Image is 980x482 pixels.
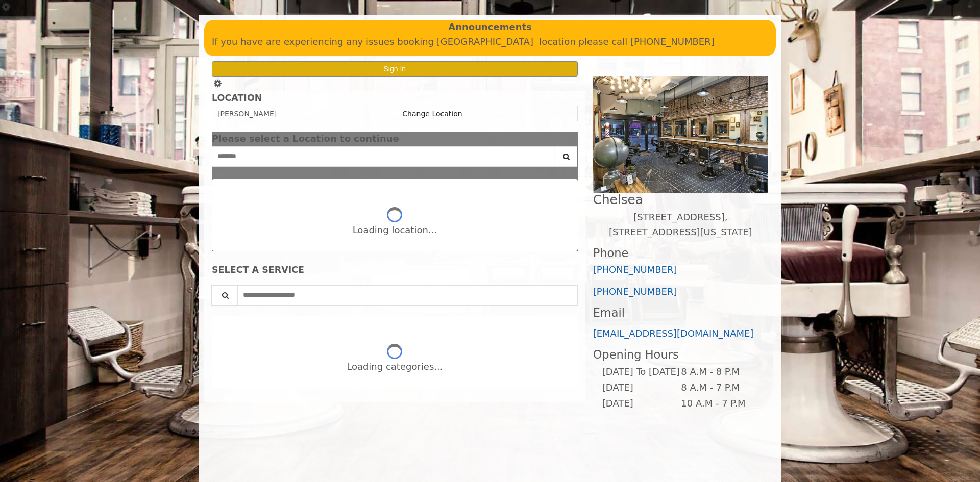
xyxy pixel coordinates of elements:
[593,210,768,240] p: [STREET_ADDRESS],[STREET_ADDRESS][US_STATE]
[212,133,399,144] span: Please select a Location to continue
[593,348,768,361] h3: Opening Hours
[602,396,680,412] td: [DATE]
[212,265,578,275] div: SELECT A SERVICE
[593,286,677,297] a: [PHONE_NUMBER]
[212,93,262,103] b: LOCATION
[212,146,578,172] div: Center Select
[593,307,768,319] h3: Email
[212,61,578,76] button: Sign In
[680,364,759,380] td: 8 A.M - 8 P.M
[402,110,462,118] a: Change Location
[593,193,768,207] h2: Chelsea
[593,247,768,260] h3: Phone
[562,136,578,142] button: close dialog
[448,20,532,35] b: Announcements
[680,380,759,396] td: 8 A.M - 7 P.M
[212,35,768,49] p: If you have are experiencing any issues booking [GEOGRAPHIC_DATA] location please call [PHONE_NUM...
[593,264,677,275] a: [PHONE_NUMBER]
[211,285,238,306] button: Service Search
[560,153,572,160] i: Search button
[353,223,437,238] div: Loading location...
[602,364,680,380] td: [DATE] To [DATE]
[602,380,680,396] td: [DATE]
[680,396,759,412] td: 10 A.M - 7 P.M
[217,110,277,118] span: [PERSON_NAME]
[593,328,754,339] a: [EMAIL_ADDRESS][DOMAIN_NAME]
[212,146,555,167] input: Search Center
[347,360,443,374] div: Loading categories...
